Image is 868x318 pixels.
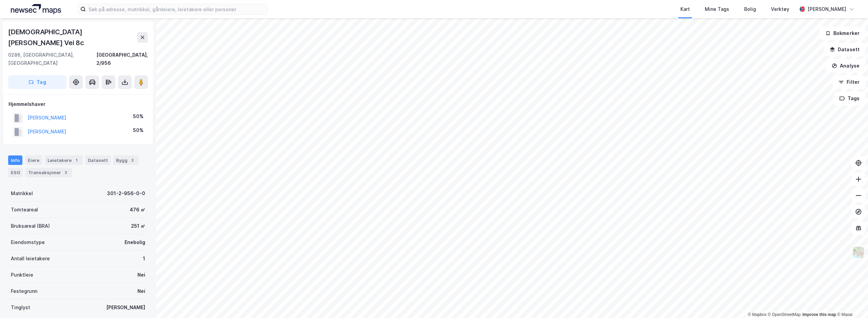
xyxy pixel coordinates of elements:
div: Eiendomstype [11,238,45,246]
a: OpenStreetMap [768,312,801,317]
div: Enebolig [125,238,145,246]
button: Filter [833,75,865,89]
div: Punktleie [11,271,33,279]
div: [PERSON_NAME] [106,303,145,312]
div: Eiere [25,155,42,165]
div: Verktøy [771,5,789,13]
div: Datasett [85,155,111,165]
input: Søk på adresse, matrikkel, gårdeiere, leietakere eller personer [86,4,267,14]
div: [PERSON_NAME] [808,5,846,13]
div: Matrikkel [11,189,33,198]
div: Bygg [113,155,138,165]
img: logo.a4113a55bc3d86da70a041830d287a7e.svg [11,4,61,14]
div: Info [8,155,22,165]
div: 0286, [GEOGRAPHIC_DATA], [GEOGRAPHIC_DATA] [8,51,96,67]
div: ESG [8,168,23,177]
div: 1 [143,255,145,263]
button: Tag [8,75,67,89]
div: Transaksjoner [25,168,72,177]
div: 251 ㎡ [131,222,145,230]
div: Nei [137,287,145,295]
div: Mine Tags [705,5,729,13]
a: Mapbox [748,312,767,317]
button: Analyse [826,59,865,73]
div: Hjemmelshaver [8,100,148,108]
div: 301-2-956-0-0 [107,189,145,198]
div: 476 ㎡ [130,206,145,214]
div: Kontrollprogram for chat [834,285,868,318]
button: Tags [834,92,865,105]
div: Nei [137,271,145,279]
iframe: Chat Widget [834,285,868,318]
div: Antall leietakere [11,255,50,263]
div: Bolig [744,5,756,13]
div: Tinglyst [11,303,30,312]
div: 50% [133,112,144,120]
div: 3 [129,157,136,164]
div: Kart [680,5,690,13]
div: 3 [62,169,69,176]
div: [DEMOGRAPHIC_DATA][PERSON_NAME] Vei 8c [8,26,137,48]
button: Bokmerker [819,26,865,40]
div: 1 [73,157,80,164]
a: Improve this map [803,312,836,317]
div: [GEOGRAPHIC_DATA], 2/956 [96,51,148,67]
div: Tomteareal [11,206,38,214]
div: Bruksareal (BRA) [11,222,50,230]
div: 50% [133,126,144,134]
img: Z [852,246,865,259]
button: Datasett [824,43,865,56]
div: Festegrunn [11,287,37,295]
div: Leietakere [45,155,82,165]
